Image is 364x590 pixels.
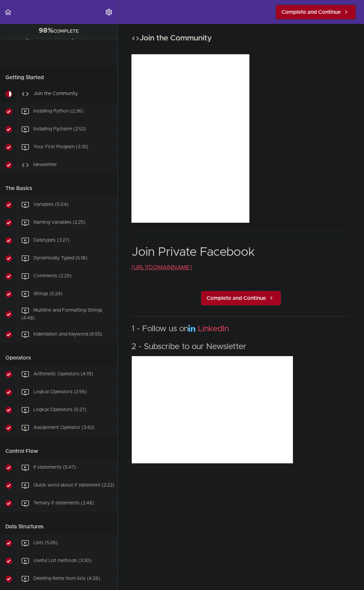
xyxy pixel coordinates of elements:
h3: 2 - Subscribe to our Newsletter [131,341,351,352]
h2: Join the Community [131,33,351,44]
a: Complete and Continue [201,291,281,306]
span: Installing Pycharm (2:52) [33,127,86,131]
span: Newsletter [33,162,57,167]
span: Arithmetic Operators (4:19) [33,372,93,376]
span: Complete and Continue [281,8,341,16]
a: Complete and Continue [276,5,356,20]
span: Multiline and Formatting Strings (4:48) [21,308,102,320]
span: Indentation and Keyword (6:55) [33,332,102,337]
a: [URL][DOMAIN_NAME] [131,265,192,270]
span: If statements (5:47) [33,465,76,470]
span: Strings (5:24) [33,291,62,296]
span: Variables (5:04) [33,202,68,207]
svg: Settings Menu [105,8,113,16]
span: Datatypes (3:27) [33,238,69,243]
span: Join the Community [33,91,78,96]
span: Complete and Continue [207,294,266,302]
span: Logical Operators (2:56) [33,390,87,394]
span: Your First Program (3:35) [33,145,88,149]
span: Installing Python (2:36) [33,109,83,114]
a: LinkedIn [198,325,229,333]
h3: 1 - Follow us on [131,323,351,335]
h1: Join Private Facebook [131,246,351,259]
span: Useful List methods (3:30) [33,558,91,563]
span: Ternary if statements (2:48) [33,501,94,505]
span: Comments (2:29) [33,274,71,278]
span: Logical Operators (5:27) [33,407,86,412]
span: Lists (5:26) [33,540,58,545]
span: 98% [39,27,53,34]
div: COMPLETE [8,27,109,35]
span: Naming Variables (2:25) [33,220,85,225]
svg: Back to course curriculum [4,8,12,16]
span: Dynamically Typed (5:18) [33,256,87,260]
span: Assignment Operator (3:42) [33,425,94,430]
span: Deleting Items from lists (4:28) [33,576,100,581]
span: Quick word about if statement (2:22) [33,483,114,488]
